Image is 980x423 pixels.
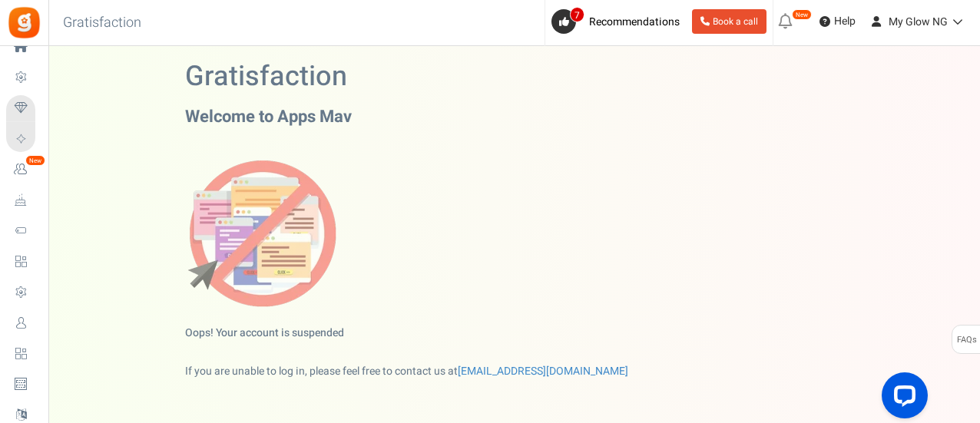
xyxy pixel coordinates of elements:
em: New [25,155,45,166]
h3: Gratisfaction [46,8,158,38]
span: Recommendations [589,14,680,30]
a: Help [813,9,862,34]
img: Gratisfaction [7,5,41,40]
img: Not Allowed [185,157,339,310]
span: Help [830,14,856,29]
em: New [792,9,812,20]
span: My Glow NG [889,14,948,30]
p: If you are unable to log in, please feel free to contact us at [185,364,844,379]
a: New [6,157,41,183]
span: FAQs [956,326,977,355]
a: Book a call [692,9,766,34]
b: Oops! Your account is suspended [185,325,344,341]
a: [EMAIL_ADDRESS][DOMAIN_NAME] [458,363,628,379]
a: 7 Recommendations [551,9,686,34]
span: 7 [570,7,584,22]
b: Gratisfaction [185,56,347,97]
h3: Welcome to Apps Mav [185,107,844,126]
